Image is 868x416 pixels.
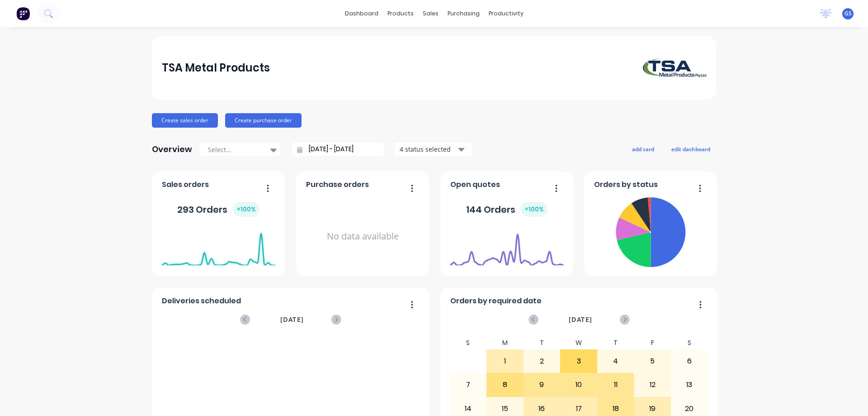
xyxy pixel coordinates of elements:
button: Create sales order [152,113,218,128]
div: 7 [450,373,486,396]
span: Open quotes [450,179,500,190]
button: Create purchase order [225,113,302,128]
div: 3 [561,350,597,373]
div: sales [418,7,443,20]
span: GS [844,10,852,18]
div: S [450,336,487,349]
div: 4 status selected [400,144,457,154]
div: 11 [598,373,634,396]
div: 6 [671,350,708,373]
span: Deliveries scheduled [162,296,241,306]
div: 1 [487,350,523,373]
div: T [597,336,634,349]
div: Overview [152,140,192,158]
div: 293 Orders [177,202,259,217]
div: 8 [487,373,523,396]
span: Sales orders [162,179,209,190]
img: Factory [16,7,30,20]
div: + 100 % [233,202,259,217]
div: 4 [598,350,634,373]
div: M [486,336,524,349]
div: products [383,7,418,20]
span: [DATE] [280,315,304,325]
button: edit dashboard [665,143,716,155]
div: 13 [671,373,708,396]
span: Orders by status [594,179,658,190]
span: Purchase orders [306,179,369,190]
div: 9 [524,373,560,396]
span: [DATE] [569,315,592,325]
div: No data available [306,194,420,279]
div: 12 [634,373,670,396]
div: T [524,336,561,349]
button: add card [626,143,660,155]
div: 2 [524,350,560,373]
a: dashboard [340,7,383,20]
div: productivity [484,7,528,20]
div: 10 [561,373,597,396]
div: 144 Orders [466,202,547,217]
div: 5 [634,350,670,373]
div: + 100 % [521,202,547,217]
img: TSA Metal Products [643,58,706,77]
div: TSA Metal Products [162,59,270,77]
div: F [634,336,671,349]
button: 4 status selected [395,143,472,156]
div: purchasing [443,7,484,20]
div: W [560,336,597,349]
div: S [671,336,708,349]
